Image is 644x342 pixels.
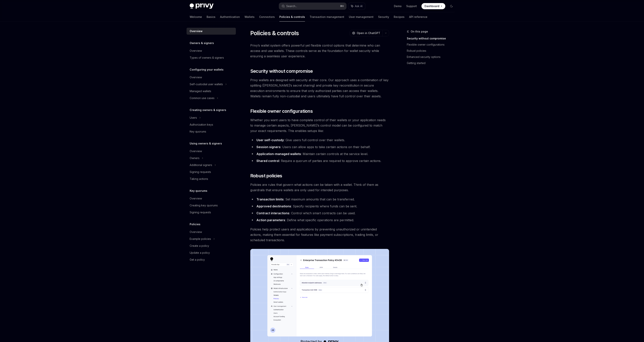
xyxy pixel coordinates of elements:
[190,257,205,262] div: Get a policy
[256,152,301,156] strong: Application-managed wallets
[448,3,455,9] button: Toggle dark mode
[190,48,202,53] div: Overview
[250,173,282,179] span: Robust policies
[340,5,344,8] span: ⌘ K
[355,4,363,8] span: Ask AI
[310,12,344,22] a: Transaction management
[187,242,236,249] a: Create a policy
[190,163,212,167] div: Additional signers
[250,151,389,157] li: : Maintain certain controls at the service level.
[394,4,402,8] a: Demo
[250,217,389,223] li: : Define what specific operations are permitted.
[190,29,203,33] div: Overview
[190,122,213,127] div: Authorization keys
[357,31,380,35] span: Open in ChatGPT
[259,12,275,22] a: Connectors
[250,158,389,163] li: : Require a quorum of parties are required to approve certain actions.
[187,168,236,175] a: Signing requests
[190,237,211,241] div: Example policies
[190,230,202,234] div: Overview
[256,211,289,215] strong: Contract interactions
[190,244,209,248] div: Create a policy
[190,149,202,153] div: Overview
[187,202,236,209] a: Creating key quorums
[187,148,236,155] a: Overview
[190,129,206,134] div: Key quorums
[190,12,202,22] a: Welcome
[187,256,236,263] a: Get a policy
[256,204,291,208] strong: Approved destinations
[279,3,346,10] button: Search...⌘K
[349,12,374,22] a: User management
[190,203,218,208] div: Creating key quorums
[190,170,211,174] div: Signing requests
[250,117,389,133] span: Whether you want users to have complete control of their wallets or your application needs to man...
[187,88,236,95] a: Managed wallets
[207,12,215,22] a: Basics
[190,108,226,112] h5: Creating owners & signers
[187,209,236,216] a: Signing requests
[407,42,458,48] a: Flexible owner configurations
[220,12,240,22] a: Authentication
[190,89,211,93] div: Managed wallets
[407,35,458,42] a: Security without compromise
[409,12,427,22] a: API reference
[190,141,222,146] h5: Using owners & signers
[250,227,389,243] span: Policies help protect users and applications by preventing unauthorized or unintended actions, ma...
[256,145,281,149] strong: Session signers
[190,156,199,160] div: Owners
[250,210,389,216] li: : Control which smart contracts can be used.
[250,204,389,209] li: : Specify recipients where funds can be sent.
[190,222,200,227] h5: Policies
[250,43,389,59] span: Privy’s wallet system offers powerful yet flexible control options that determine who can access ...
[187,47,236,54] a: Overview
[190,67,224,72] h5: Configuring your wallets
[256,218,285,222] strong: Action parameters
[250,182,389,193] span: Policies are rules that govern what actions can be taken with a wallet. Think of them as guardrai...
[190,96,214,100] div: Common use cases
[190,82,223,87] div: Self-custodial user wallets
[421,3,445,9] a: Dashboard
[250,68,313,74] span: Security without compromise
[190,115,197,120] div: Users
[407,60,458,66] a: Getting started
[190,3,214,9] img: dark logo
[406,4,417,8] a: Support
[250,144,389,150] li: : Users can allow apps to take certain actions on their behalf.
[250,108,313,114] span: Flexible owner configurations
[350,30,383,36] button: Open in ChatGPT
[407,48,458,54] a: Robust policies
[187,229,236,235] a: Overview
[279,12,305,22] a: Policies & controls
[411,29,428,34] span: On this page
[187,175,236,182] a: Taking actions
[256,138,284,142] strong: User self-custody
[256,159,279,163] strong: Shared control
[190,75,202,80] div: Overview
[256,197,284,201] strong: Transaction limits
[286,4,297,8] div: Search...
[378,12,389,22] a: Security
[190,196,202,201] div: Overview
[190,250,210,255] div: Update a policy
[190,41,214,45] h5: Owners & signers
[250,77,389,99] span: Privy wallets are designed with security at their core. Our approach uses a combination of key sp...
[187,249,236,256] a: Update a policy
[245,12,255,22] a: Wallets
[187,54,236,61] a: Types of owners & signers
[187,28,236,35] a: Overview
[190,210,211,215] div: Signing requests
[190,55,224,60] div: Types of owners & signers
[250,197,389,202] li: : Set maximum amounts that can be transferred.
[250,137,389,143] li: : Give users full control over their wallets.
[394,12,404,22] a: Recipes
[187,121,236,128] a: Authorization keys
[407,54,458,60] a: Enhanced security options
[187,74,236,81] a: Overview
[187,128,236,135] a: Key quorums
[425,4,439,8] span: Dashboard
[190,177,208,181] div: Taking actions
[348,3,365,10] button: Ask AI
[190,189,207,193] h5: Key quorums
[250,30,299,37] h1: Policies & controls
